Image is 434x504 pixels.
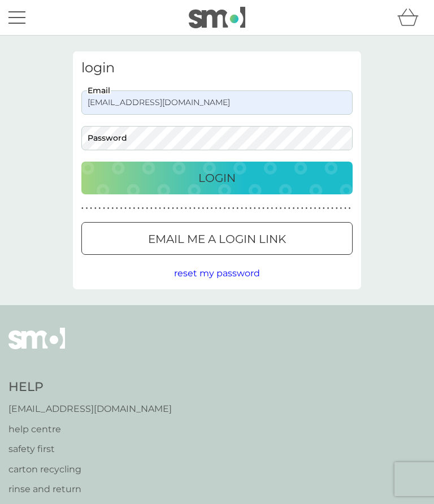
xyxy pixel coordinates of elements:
p: ● [228,206,230,211]
h4: Help [8,379,172,396]
p: ● [284,206,286,211]
p: ● [180,206,183,211]
p: ● [327,206,329,211]
p: ● [237,206,239,211]
img: smol [8,328,65,366]
span: reset my password [174,268,260,279]
p: ● [344,206,346,211]
p: ● [198,206,200,211]
p: ● [90,206,92,211]
p: ● [81,206,84,211]
p: ● [245,206,248,211]
p: ● [193,206,196,211]
p: ● [137,206,140,211]
p: ● [86,206,88,211]
p: ● [331,206,333,211]
p: ● [189,206,192,211]
p: ● [306,206,308,211]
p: ● [232,206,235,211]
p: ● [172,206,174,211]
p: ● [267,206,269,211]
button: Email me a login link [81,222,353,255]
p: ● [310,206,312,211]
p: ● [124,206,127,211]
p: ● [219,206,222,211]
p: ● [336,206,338,211]
p: ● [314,206,316,211]
p: ● [107,206,110,211]
p: ● [155,206,157,211]
p: ● [323,206,325,211]
a: [EMAIL_ADDRESS][DOMAIN_NAME] [8,402,172,416]
p: ● [168,206,170,211]
p: ● [163,206,166,211]
p: ● [111,206,114,211]
p: ● [133,206,136,211]
p: ● [211,206,213,211]
p: ● [262,206,264,211]
p: ● [249,206,251,211]
button: reset my password [174,266,260,281]
p: ● [318,206,320,211]
p: ● [241,206,243,211]
img: smol [189,7,245,28]
p: ● [293,206,295,211]
p: ● [159,206,161,211]
a: rinse and return [8,482,172,497]
p: ● [129,206,131,211]
p: ● [301,206,303,211]
p: ● [176,206,179,211]
p: ● [99,206,101,211]
p: ● [185,206,187,211]
p: ● [94,206,97,211]
a: help centre [8,422,172,437]
div: basket [397,6,426,29]
p: ● [275,206,277,211]
p: ● [103,206,105,211]
p: ● [150,206,153,211]
p: ● [340,206,342,211]
p: ● [224,206,226,211]
p: ● [288,206,290,211]
button: menu [8,7,25,28]
p: ● [215,206,217,211]
p: ● [258,206,261,211]
a: carton recycling [8,462,172,477]
p: ● [297,206,299,211]
a: safety first [8,442,172,457]
p: ● [202,206,205,211]
p: Login [198,169,236,187]
p: Email me a login link [148,230,286,248]
p: ● [349,206,351,211]
p: ● [116,206,118,211]
h3: login [81,60,353,76]
p: ● [120,206,123,211]
p: ● [206,206,209,211]
p: ● [254,206,256,211]
p: ● [142,206,144,211]
p: ● [271,206,274,211]
button: Login [81,162,353,194]
p: ● [280,206,282,211]
p: ● [146,206,148,211]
